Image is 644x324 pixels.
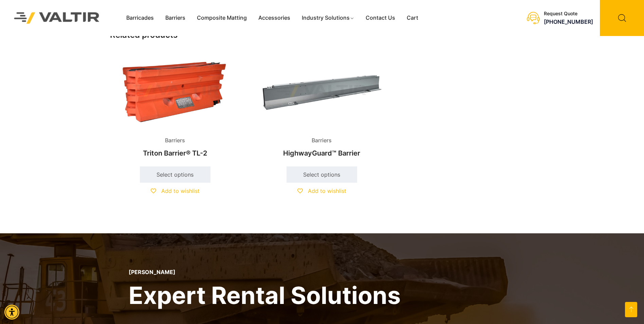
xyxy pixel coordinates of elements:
[4,305,19,320] div: Accessibility Menu
[401,13,424,23] a: Cart
[151,187,200,194] a: Add to wishlist
[296,13,360,23] a: Industry Solutions
[253,13,296,23] a: Accessories
[129,280,401,311] h2: Expert Rental Solutions
[256,146,387,161] h2: HighwayGuard™ Barrier
[256,52,387,130] img: Barriers
[625,302,637,317] a: Open this option
[110,52,240,161] a: BarriersTriton Barrier® TL-2
[160,136,190,146] span: Barriers
[544,11,593,17] div: Request Quote
[191,13,253,23] a: Composite Matting
[544,18,593,25] a: call (888) 496-3625
[308,187,346,194] span: Add to wishlist
[129,269,401,275] p: [PERSON_NAME]
[287,166,357,183] a: Select options for “HighwayGuard™ Barrier”
[256,52,387,161] a: BarriersHighwayGuard™ Barrier
[161,187,200,194] span: Add to wishlist
[110,52,240,130] img: Barriers
[140,166,210,183] a: Select options for “Triton Barrier® TL-2”
[160,13,191,23] a: Barriers
[297,187,346,194] a: Add to wishlist
[110,146,240,161] h2: Triton Barrier® TL-2
[5,3,109,33] img: Valtir Rentals
[307,136,337,146] span: Barriers
[121,13,160,23] a: Barricades
[360,13,401,23] a: Contact Us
